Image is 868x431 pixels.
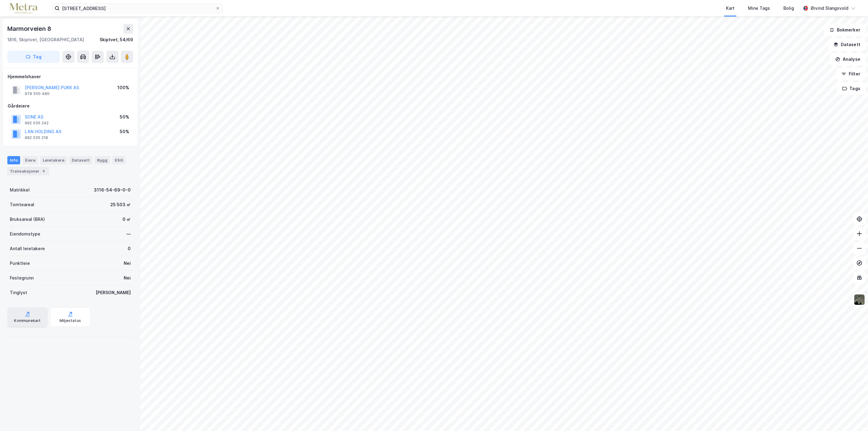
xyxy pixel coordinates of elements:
[7,36,84,43] div: 1816, Skiptvet, [GEOGRAPHIC_DATA]
[41,168,47,174] div: 4
[837,82,866,95] button: Tags
[126,230,131,238] div: —
[124,260,131,267] div: Nei
[748,5,770,12] div: Mine Tags
[25,135,48,140] div: 992 035 218
[8,102,133,110] div: Gårdeiere
[96,289,131,296] div: [PERSON_NAME]
[23,156,38,164] div: Eiere
[828,38,866,51] button: Datasett
[7,24,52,34] div: Marmorveien 8
[10,274,34,282] div: Festegrunn
[811,5,848,12] div: Øivind Slangsvold
[837,402,868,431] div: Kontrollprogram for chat
[25,121,49,126] div: 992 035 242
[783,5,794,12] div: Bolig
[830,53,866,65] button: Analyse
[95,156,110,164] div: Bygg
[10,201,34,208] div: Tomteareal
[7,167,49,175] div: Transaksjoner
[726,5,735,12] div: Kart
[128,245,131,252] div: 0
[100,36,133,43] div: Skiptvet, 54/69
[7,51,60,63] button: Tag
[120,128,129,135] div: 50%
[14,318,41,323] div: Kommunekart
[10,230,40,238] div: Eiendomstype
[10,216,45,223] div: Bruksareal (BRA)
[824,24,866,36] button: Bokmerker
[120,113,129,121] div: 50%
[8,73,133,80] div: Hjemmelshaver
[7,156,20,164] div: Info
[10,260,30,267] div: Punktleie
[10,186,30,194] div: Matrikkel
[94,186,131,194] div: 3116-54-69-0-0
[25,91,49,96] div: 979 550 480
[110,201,131,208] div: 25 503 ㎡
[40,156,67,164] div: Leietakere
[836,68,866,80] button: Filter
[69,156,92,164] div: Datasett
[60,4,215,13] input: Søk på adresse, matrikkel, gårdeiere, leietakere eller personer
[124,274,131,282] div: Nei
[854,294,865,305] img: 9k=
[60,318,81,323] div: Miljøstatus
[10,3,37,14] img: metra-logo.256734c3b2bbffee19d4.png
[117,84,129,91] div: 100%
[122,216,131,223] div: 0 ㎡
[112,156,126,164] div: ESG
[10,289,27,296] div: Tinglyst
[837,402,868,431] iframe: Chat Widget
[10,245,45,252] div: Antall leietakere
